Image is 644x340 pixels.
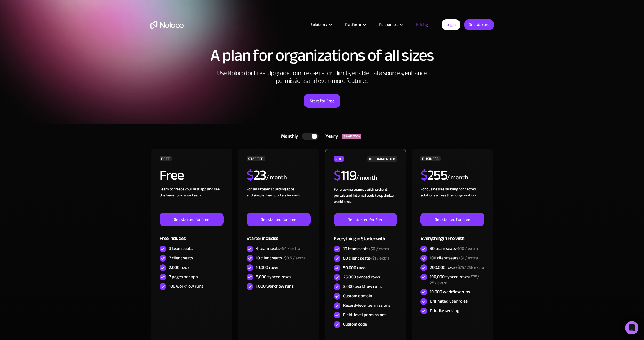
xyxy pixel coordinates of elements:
[247,186,310,213] div: For small teams building apps and simple client portals for work. ‍
[458,254,478,262] span: +$1 / extra
[280,244,300,253] span: +$4 / extra
[342,134,361,139] div: SAVE 20%
[372,21,409,28] div: Resources
[256,255,306,261] div: 10 client seats
[334,168,356,182] h2: 119
[343,255,389,261] div: 50 client seats
[430,264,484,270] div: 200,000 rows
[409,21,435,28] a: Pricing
[150,21,184,29] a: home
[430,255,478,261] div: 100 client seats
[343,293,372,299] div: Custom domain
[447,173,468,182] div: / month
[338,21,372,28] div: Platform
[150,47,494,64] h1: A plan for organizations of all sizes
[266,173,287,182] div: / month
[420,156,440,161] div: BUSINESS
[304,21,338,28] div: Solutions
[282,254,306,262] span: +$0.5 / extra
[420,168,447,182] h2: 255
[274,132,302,140] div: Monthly
[247,156,265,161] div: STARTER
[343,274,380,280] div: 25,000 synced rows
[430,289,470,295] div: 10,000 workflow runs
[169,283,203,289] div: 100 workflow runs
[247,226,310,244] div: Starter includes
[311,21,327,28] div: Solutions
[247,213,310,226] a: Get started for free
[456,244,478,253] span: +$10 / extra
[430,274,484,286] div: 100,000 synced rows
[464,19,494,30] a: Get started
[160,186,223,213] div: Learn to create your first app and see the benefits in your team ‍
[334,162,341,188] span: $
[430,298,468,304] div: Unlimited user roles
[430,308,459,314] div: Priority syncing
[625,321,638,334] div: Open Intercom Messenger
[370,254,389,262] span: +$1 / extra
[319,132,342,140] div: Yearly
[169,274,198,280] div: 7 pages per app
[334,156,344,162] div: PRO
[169,264,189,270] div: 2,000 rows
[247,162,253,188] span: $
[420,162,427,188] span: $
[379,21,398,28] div: Resources
[304,94,340,108] a: Start for Free
[256,283,294,289] div: 1,000 workflow runs
[343,312,386,318] div: Field-level permissions
[343,283,382,290] div: 3,000 workflow runs
[343,321,367,327] div: Custom code
[169,255,193,261] div: 7 client seats
[334,226,397,244] div: Everything in Starter with
[160,213,223,226] a: Get started for free
[256,246,300,252] div: 4 team seats
[334,186,397,213] div: For growing teams building client portals and internal tools to optimize workflows.
[420,213,484,226] a: Get started for free
[430,273,479,287] span: +$75/ 25k extra
[256,264,278,270] div: 10,000 rows
[368,245,389,253] span: +$6 / extra
[455,263,484,272] span: +$75/ 25k extra
[169,246,193,252] div: 3 team seats
[345,21,361,28] div: Platform
[160,156,172,161] div: FREE
[160,226,223,244] div: Free includes
[256,274,291,280] div: 5,000 synced rows
[356,173,377,182] div: / month
[367,156,397,162] div: RECOMMENDED
[343,246,389,252] div: 10 team seats
[211,69,433,85] h2: Use Noloco for Free. Upgrade to increase record limits, enable data sources, enhance permissions ...
[420,226,484,244] div: Everything in Pro with
[442,19,460,30] a: Login
[343,302,390,308] div: Record-level permissions
[247,168,266,182] h2: 23
[430,246,478,252] div: 30 team seats
[420,186,484,213] div: For businesses building connected solutions across their organization. ‍
[343,265,366,271] div: 50,000 rows
[160,168,184,182] h2: Free
[334,213,397,226] a: Get started for free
